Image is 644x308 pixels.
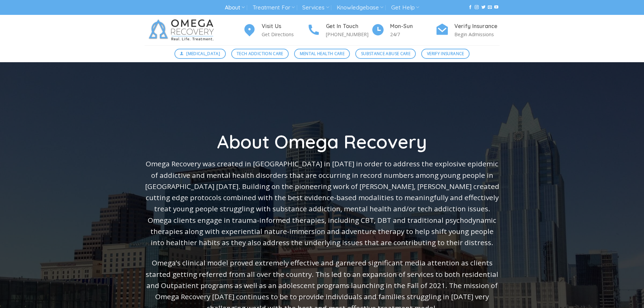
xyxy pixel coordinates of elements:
a: Follow on Twitter [481,5,485,10]
p: Begin Admissions [454,30,500,38]
span: Mental Health Care [300,50,344,57]
p: Omega Recovery was created in [GEOGRAPHIC_DATA] in [DATE] in order to address the explosive epide... [145,158,500,248]
h4: Mon-Sun [390,22,435,31]
span: Verify Insurance [427,50,464,57]
a: Tech Addiction Care [231,49,289,59]
p: 24/7 [390,30,435,38]
a: Verify Insurance Begin Admissions [435,22,500,39]
a: Follow on Facebook [468,5,472,10]
a: Substance Abuse Care [355,49,416,59]
h4: Visit Us [262,22,307,31]
a: [MEDICAL_DATA] [174,49,226,59]
a: Mental Health Care [294,49,350,59]
a: Get In Touch [PHONE_NUMBER] [307,22,371,39]
span: Substance Abuse Care [361,50,410,57]
span: About Omega Recovery [217,130,427,153]
a: Get Help [391,1,419,14]
img: Omega Recovery [145,15,221,45]
a: Knowledgebase [337,1,383,14]
a: Visit Us Get Directions [243,22,307,39]
span: Tech Addiction Care [237,50,283,57]
a: Treatment For [253,1,295,14]
a: Follow on Instagram [475,5,479,10]
a: Send us an email [488,5,492,10]
p: [PHONE_NUMBER] [326,30,371,38]
a: About [225,1,245,14]
h4: Verify Insurance [454,22,500,31]
a: Verify Insurance [421,49,470,59]
h4: Get In Touch [326,22,371,31]
p: Get Directions [262,30,307,38]
a: Services [302,1,329,14]
a: Follow on YouTube [494,5,498,10]
span: [MEDICAL_DATA] [186,50,220,57]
